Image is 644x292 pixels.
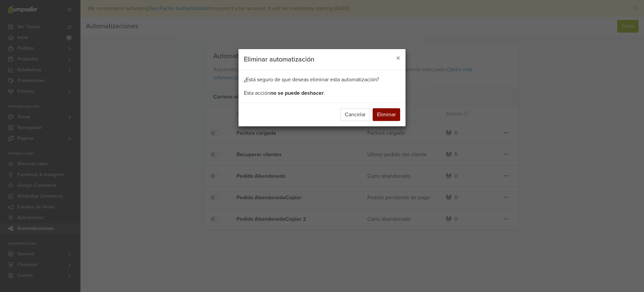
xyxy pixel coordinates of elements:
[244,76,400,84] p: ¿Está seguro de que deseas eliminar esta automatización?
[391,49,406,68] button: Close
[373,108,400,121] button: Eliminar
[244,90,325,96] span: Esta acción .
[340,108,370,121] button: Cancelar
[244,54,314,65] h5: Eliminar automatización
[270,90,324,96] b: no se puede deshacer
[396,53,400,63] span: ×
